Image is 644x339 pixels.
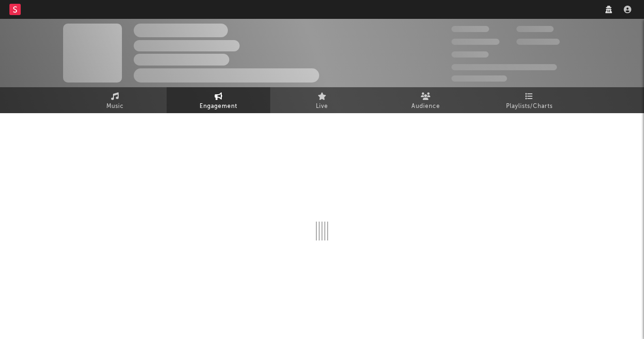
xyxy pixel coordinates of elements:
a: Playlists/Charts [477,87,581,113]
span: Music [106,101,124,112]
a: Audience [374,87,477,113]
span: 300,000 [451,26,489,32]
span: 50,000,000 [451,39,499,45]
span: Playlists/Charts [506,101,553,112]
a: Live [270,87,374,113]
span: Live [316,101,328,112]
span: 1,000,000 [516,39,560,45]
span: Engagement [200,101,237,112]
span: 100,000 [516,26,554,32]
span: 50,000,000 Monthly Listeners [451,64,557,70]
span: Audience [411,101,440,112]
span: 100,000 [451,51,489,58]
span: Jump Score: 85.0 [451,75,507,82]
a: Engagement [167,87,270,113]
a: Music [63,87,167,113]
